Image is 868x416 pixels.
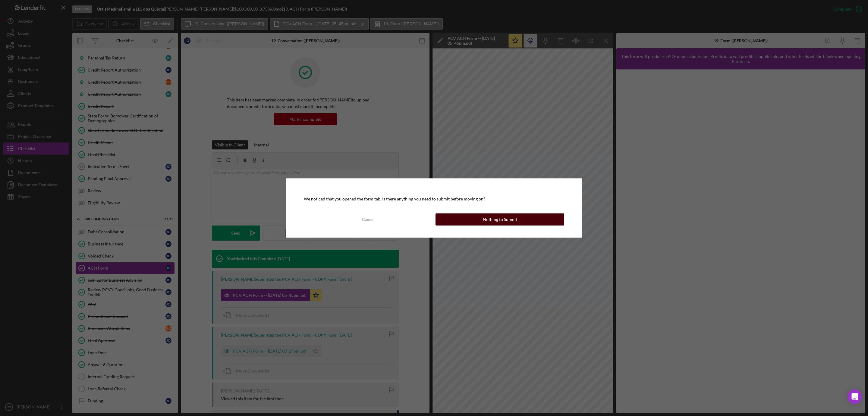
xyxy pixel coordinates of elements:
[362,213,375,226] div: Cancel
[304,213,432,226] button: Cancel
[304,197,564,201] div: We noticed that you opened the form tab. Is there anything you need to submit before moving on?
[483,213,517,226] div: Nothing to Submit
[436,213,564,226] button: Nothing to Submit
[848,389,862,404] div: Open Intercom Messenger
